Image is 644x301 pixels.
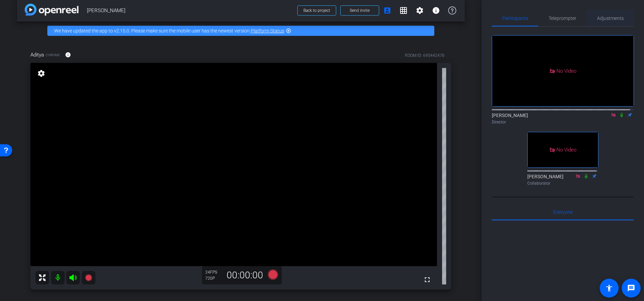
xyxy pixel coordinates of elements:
a: Platform Status [251,28,284,33]
mat-icon: account_box [383,6,391,15]
span: Participants [502,16,528,21]
span: Back to project [303,8,330,13]
button: Back to project [297,5,336,16]
mat-icon: settings [37,69,46,77]
mat-icon: info [65,52,71,58]
mat-icon: message [627,284,635,292]
span: Aditya [30,51,44,59]
span: [PERSON_NAME] [87,4,293,17]
div: 720P [205,276,222,281]
mat-icon: accessibility [605,284,613,292]
span: No Video [556,147,576,153]
div: 00:00:00 [222,270,268,281]
span: Chrome [46,52,60,57]
img: app-logo [25,4,78,16]
div: [PERSON_NAME] [527,173,598,186]
span: Everyone [553,210,573,214]
span: Adjustments [597,16,624,21]
span: FPS [210,270,217,275]
span: Send invite [350,8,370,13]
button: Send invite [340,5,379,16]
mat-icon: grid_on [399,6,408,15]
div: 24 [205,270,222,275]
mat-icon: settings [416,6,424,15]
div: Collaborator [527,180,598,186]
span: No Video [556,68,576,74]
span: Teleprompter [549,16,576,21]
mat-icon: fullscreen [423,276,431,284]
div: ROOM ID: 695442478 [405,52,444,59]
div: We have updated the app to v2.15.0. Please make sure the mobile user has the newest version. [47,26,434,36]
div: Director [492,119,634,125]
mat-icon: info [432,6,440,15]
div: [PERSON_NAME] [492,112,634,125]
mat-icon: highlight_off [286,28,291,33]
